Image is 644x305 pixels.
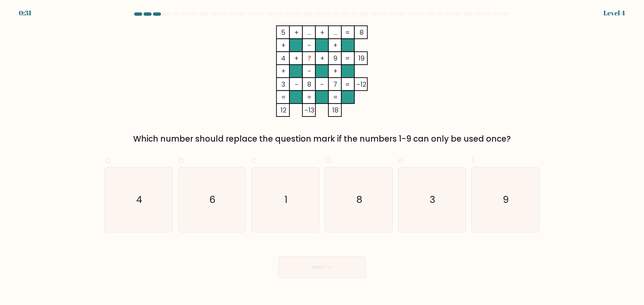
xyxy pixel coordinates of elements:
[281,67,286,76] tspan: +
[281,80,285,89] tspan: 3
[321,80,324,89] tspan: -
[333,80,337,89] tspan: 7
[345,80,350,89] tspan: =
[398,153,406,166] span: e.
[325,153,333,166] span: d.
[333,67,338,76] tspan: +
[307,28,311,37] tspan: ...
[307,80,311,89] tspan: 8
[308,41,311,50] tspan: -
[109,133,535,145] div: Which number should replace the question mark if the numbers 1-9 can only be used once?
[471,153,476,166] span: f.
[333,41,338,50] tspan: +
[294,54,299,63] tspan: +
[294,28,299,37] tspan: +
[359,54,365,63] tspan: 19
[332,105,338,115] tspan: 18
[19,8,32,18] div: 0:31
[295,80,299,89] tspan: -
[345,28,350,37] tspan: =
[281,28,285,37] tspan: 5
[345,54,350,63] tspan: =
[305,105,314,115] tspan: -13
[333,54,337,63] tspan: 9
[356,193,362,206] text: 8
[308,67,311,76] tspan: -
[178,153,186,166] span: b.
[251,153,259,166] span: c.
[430,193,435,206] text: 3
[333,93,338,102] tspan: =
[136,193,142,206] text: 4
[105,153,113,166] span: a.
[503,193,509,206] text: 9
[320,28,325,37] tspan: +
[281,93,286,102] tspan: =
[278,256,366,278] button: Next
[308,54,311,63] tspan: ?
[320,54,325,63] tspan: +
[280,105,286,115] tspan: 12
[210,193,216,206] text: 6
[603,8,625,18] div: Level 4
[357,80,367,89] tspan: -12
[307,93,312,102] tspan: =
[284,193,287,206] text: 1
[333,28,337,37] tspan: ...
[281,54,285,63] tspan: 4
[281,41,286,50] tspan: +
[360,28,364,37] tspan: 8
